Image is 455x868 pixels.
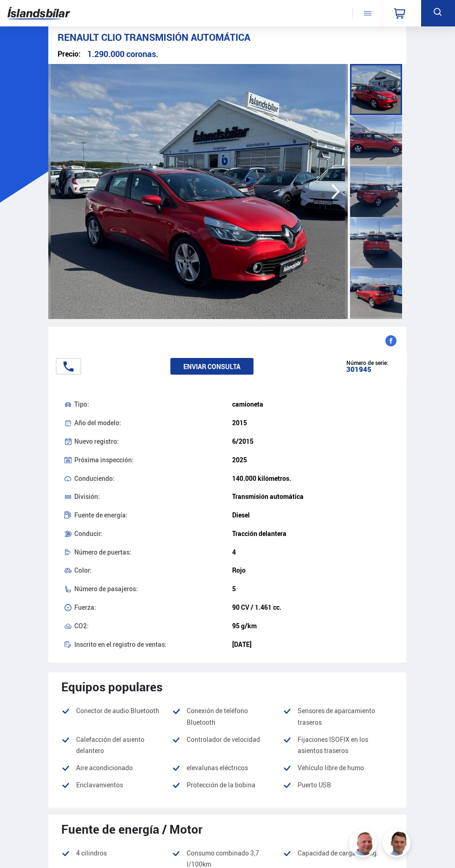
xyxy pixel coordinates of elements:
[170,358,253,375] button: Enviar consulta
[74,603,96,612] font: Fuerza:
[232,511,250,519] font: Diesel
[74,492,100,501] font: División:
[298,706,375,726] font: Sensores de aparcamiento traseros
[232,566,246,574] font: Rojo
[74,418,121,427] font: Año del modelo:
[298,849,378,857] font: Capacidad de carga 561 kg.
[101,31,250,44] font: Clio TRANSMISIÓN AUTOMÁTICA
[76,849,107,857] font: 4 cilindros
[61,821,202,837] font: Fuente de energía / Motor
[298,780,331,789] font: Puerto USB
[58,49,81,59] font: Precio:
[76,706,159,715] font: Conector de audio Bluetooth
[346,364,371,374] font: 301945
[187,735,260,744] font: Controlador de velocidad
[232,603,281,612] font: 90 CV / 1.461 cc.
[298,763,364,772] font: Vehículo libre de humo
[232,400,263,408] font: camioneta
[74,474,115,483] font: Conduciendo:
[58,31,99,44] font: Renault
[187,706,248,726] font: Conexión de teléfono Bluetooth
[74,455,134,464] font: Próxima inspección:
[232,621,257,630] font: 95 g/km
[74,566,91,574] font: Color:
[74,437,119,446] font: Nuevo registro:
[48,64,348,319] img: 3378908.jpeg
[232,584,236,593] font: 5
[187,763,248,772] font: elevalunas eléctricos
[298,735,368,755] font: Fijaciones ISOFIX en los asientos traseros
[76,763,133,772] font: Aire acondicionado
[183,362,240,371] font: Enviar consulta
[87,48,158,59] font: 1.290.000 coronas.
[232,418,247,427] font: 2015
[232,474,291,483] font: 140.000 kilómetros.
[74,640,167,649] font: Inscrito en el registro de ventas:
[187,780,255,789] font: Protección de la bobina
[61,678,162,695] font: Equipos populares
[74,621,89,630] font: CO2:
[74,548,131,556] font: Número de puertas:
[74,529,102,538] font: Conducir:
[232,455,247,464] font: 2025
[76,735,144,755] font: Calefacción del asiento delantero
[232,640,252,649] font: [DATE]
[232,437,253,446] font: 6/2015
[232,529,286,538] font: Tracción delantera
[232,492,304,501] font: Transmisión automática
[74,584,138,593] font: Número de pasajeros:
[74,400,89,408] font: Tipo:
[384,830,412,858] img: FbJEzSuNWCJXmdc-.webp
[232,548,236,556] font: 4
[7,4,35,32] button: Abrir la interfaz de chat de LiveChat
[7,3,70,23] img: G0Ugv5HjCgRt.svg
[76,780,123,789] font: Enclavamientos
[351,830,378,858] img: siFngHWaQ9KaOqBr.png
[74,511,128,519] font: Fuente de energía:
[346,359,388,366] font: Número de serie:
